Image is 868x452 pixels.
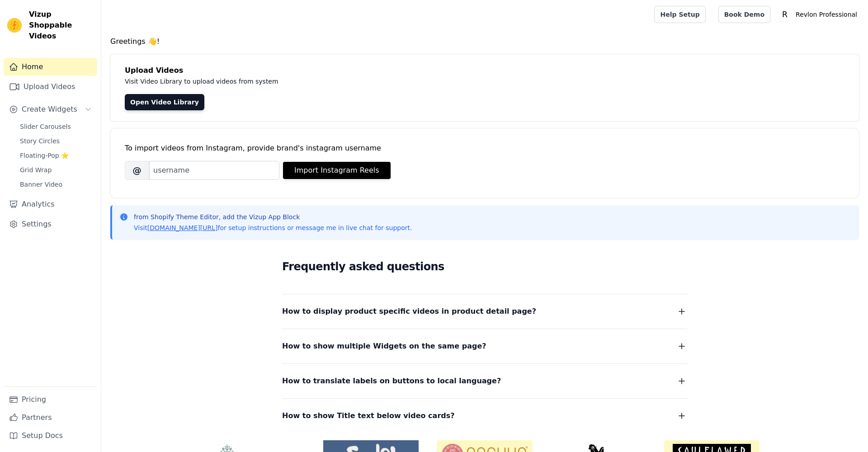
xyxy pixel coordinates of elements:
[4,58,97,76] a: Home
[4,100,97,118] button: Create Widgets
[282,305,687,318] button: How to display product specific videos in product detail page?
[282,340,687,353] button: How to show multiple Widgets on the same page?
[125,161,149,180] span: @
[20,180,62,189] span: Banner Video
[4,391,97,409] a: Pricing
[149,161,279,180] input: username
[14,164,97,176] a: Grid Wrap
[22,104,77,115] span: Create Widgets
[147,224,218,231] a: [DOMAIN_NAME][URL]
[4,78,97,96] a: Upload Videos
[4,215,97,233] a: Settings
[125,94,204,110] a: Open Video Library
[782,10,788,19] text: R
[125,65,844,76] h4: Upload Videos
[718,6,770,23] a: Book Demo
[282,340,486,353] span: How to show multiple Widgets on the same page?
[125,76,530,87] p: Visit Video Library to upload videos from system
[110,36,859,47] h4: Greetings 👋!
[282,375,687,387] button: How to translate labels on buttons to local language?
[282,410,687,422] button: How to show Title text below video cards?
[7,18,22,33] img: Vizup
[282,305,536,318] span: How to display product specific videos in product detail page?
[283,162,391,179] button: Import Instagram Reels
[14,178,97,191] a: Banner Video
[20,151,69,160] span: Floating-Pop ⭐
[14,120,97,133] a: Slider Carousels
[20,137,60,146] span: Story Circles
[282,375,501,387] span: How to translate labels on buttons to local language?
[20,165,52,174] span: Grid Wrap
[778,6,861,23] button: R Revlon Professional
[14,135,97,147] a: Story Circles
[282,258,687,276] h2: Frequently asked questions
[4,427,97,445] a: Setup Docs
[29,9,94,42] span: Vizup Shoppable Videos
[14,149,97,162] a: Floating-Pop ⭐
[282,410,455,422] span: How to show Title text below video cards?
[4,409,97,427] a: Partners
[4,195,97,213] a: Analytics
[654,6,705,23] a: Help Setup
[134,223,412,232] p: Visit for setup instructions or message me in live chat for support.
[20,122,71,131] span: Slider Carousels
[792,6,861,23] p: Revlon Professional
[125,143,844,154] div: To import videos from Instagram, provide brand's instagram username
[134,212,412,221] p: from Shopify Theme Editor, add the Vizup App Block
